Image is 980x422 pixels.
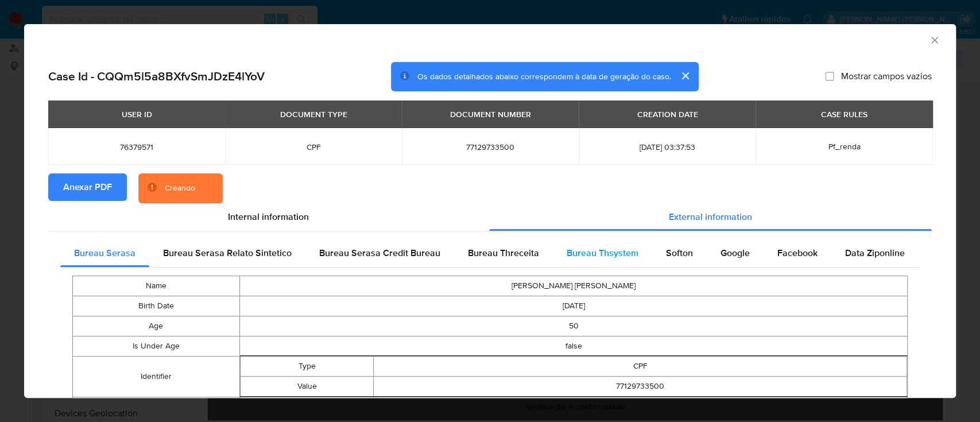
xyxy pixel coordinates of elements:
td: Type [240,357,373,377]
td: [PERSON_NAME] [PERSON_NAME] [239,276,907,296]
td: [DATE] [239,296,907,316]
button: Fechar a janela [929,34,939,45]
td: Type [240,397,373,417]
span: Mostrar campos vazios [841,71,932,82]
span: Internal information [228,210,309,223]
div: CASE RULES [814,104,874,124]
span: Bureau Threceita [468,246,539,260]
span: Data Ziponline [845,246,905,260]
span: CPF [239,142,388,152]
div: DOCUMENT TYPE [273,104,354,124]
span: Bureau Serasa [74,246,135,260]
input: Mostrar campos vazios [825,72,834,81]
div: Detailed external info [60,239,920,267]
button: Anexar PDF [48,173,127,201]
span: External information [669,210,752,223]
span: Google [721,246,750,260]
span: Pf_renda [828,141,860,152]
td: Identifier [73,357,240,397]
td: Name [73,276,240,296]
button: cerrar [671,62,699,90]
span: Bureau Serasa Relato Sintetico [163,246,292,260]
span: Bureau Thsystem [567,246,638,260]
td: Birth Date [73,296,240,316]
div: CREATION DATE [630,104,704,124]
td: 50 [239,316,907,336]
div: Creando [165,183,195,194]
span: Os dados detalhados abaixo correspondem à data de geração do caso. [417,71,671,82]
div: Detailed info [48,203,932,231]
span: 76379571 [62,142,211,152]
span: [DATE] 03:37:53 [592,142,742,152]
td: 77129733500 [374,377,907,397]
h2: Case Id - CQQm5l5a8BXfvSmJDzE4lYoV [48,69,265,84]
div: DOCUMENT NUMBER [443,104,538,124]
td: Is Under Age [73,336,240,357]
td: CPF [374,357,907,377]
div: closure-recommendation-modal [24,24,956,398]
span: Softon [666,246,693,260]
div: USER ID [115,104,159,124]
span: 77129733500 [416,142,565,152]
span: Facebook [777,246,818,260]
td: Age [73,316,240,336]
span: Bureau Serasa Credit Bureau [319,246,440,260]
td: false [239,336,907,357]
td: NIS [374,397,907,417]
td: Value [240,377,373,397]
span: Anexar PDF [63,175,112,200]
